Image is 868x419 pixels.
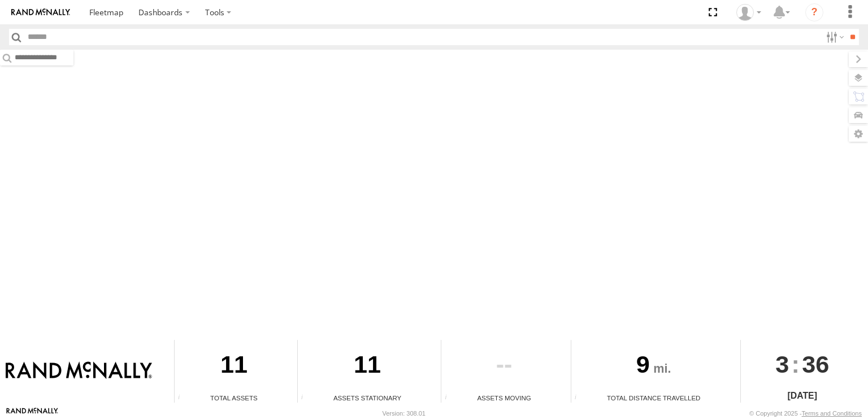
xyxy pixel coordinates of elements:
a: Terms and Conditions [802,410,862,417]
div: Total number of Enabled Assets [175,394,192,403]
div: : [741,340,864,389]
div: Total distance travelled by all assets within specified date range and applied filters [571,394,588,403]
div: Total Distance Travelled [571,393,736,403]
a: Visit our Website [6,408,58,419]
label: Map Settings [849,126,868,142]
div: Total number of assets current stationary. [298,394,315,403]
div: Total Assets [175,393,293,403]
div: © Copyright 2025 - [749,410,862,417]
div: Assets Moving [441,393,566,403]
div: Version: 308.01 [383,410,426,417]
span: 3 [775,340,789,389]
span: 36 [802,340,829,389]
label: Search Filter Options [822,29,846,45]
div: [DATE] [741,389,864,403]
div: Total number of assets current in transit. [441,394,458,403]
div: 9 [571,340,736,393]
div: Assets Stationary [298,393,437,403]
img: rand-logo.svg [11,8,70,16]
i: ? [805,3,823,21]
div: 11 [175,340,293,393]
div: Valeo Dash [732,4,765,21]
div: 11 [298,340,437,393]
img: Rand McNally [6,361,152,381]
